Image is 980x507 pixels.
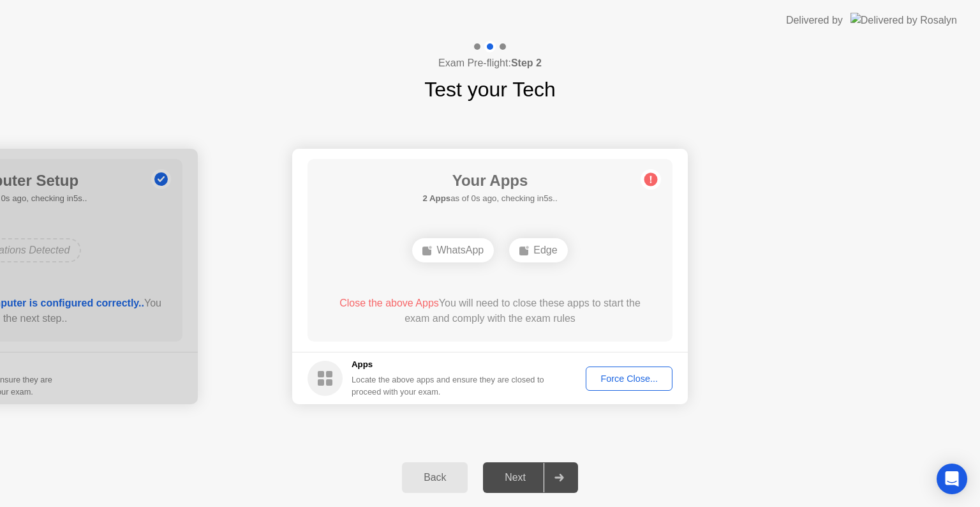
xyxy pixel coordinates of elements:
h1: Your Apps [422,169,557,192]
h5: Apps [352,358,545,371]
div: Back [406,472,464,483]
button: Back [402,462,468,493]
div: Delivered by [786,13,843,28]
div: Next [487,472,544,483]
button: Force Close... [586,367,672,391]
h5: as of 0s ago, checking in5s.. [422,192,557,205]
h4: Exam Pre-flight: [438,56,542,71]
div: Edge [509,238,567,262]
h1: Test your Tech [424,74,556,105]
b: 2 Apps [422,193,450,203]
img: Delivered by Rosalyn [850,13,957,27]
div: Open Intercom Messenger [937,464,967,494]
div: Force Close... [590,374,668,384]
div: Locate the above apps and ensure they are closed to proceed with your exam. [352,374,545,398]
span: Close the above Apps [339,298,439,308]
div: WhatsApp [412,238,494,262]
div: You will need to close these apps to start the exam and comply with the exam rules [326,296,655,326]
b: Step 2 [511,57,542,68]
button: Next [483,462,578,493]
